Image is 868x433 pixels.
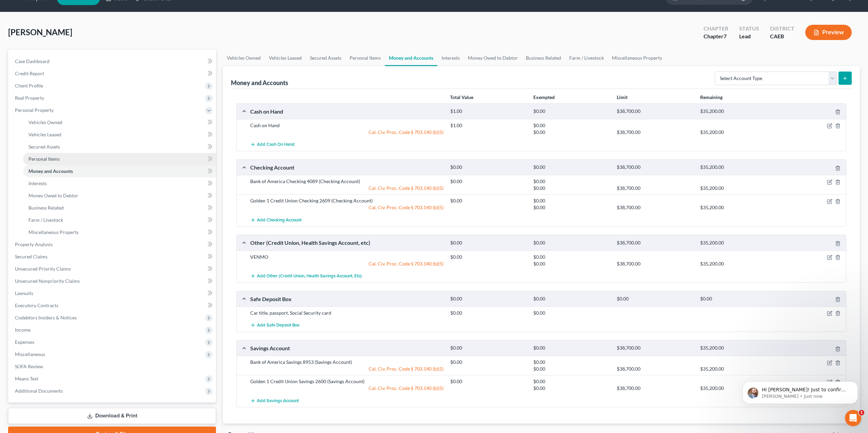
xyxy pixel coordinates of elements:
div: District [770,25,794,33]
button: Preview [805,25,852,40]
div: $0.00 [530,185,613,192]
span: Vehicles Leased [28,132,61,137]
div: $38,700.00 [613,385,697,392]
div: Cash on Hand [247,108,447,115]
a: Farm / Livestock [23,214,216,226]
div: $0.00 [530,204,613,211]
div: $0.00 [447,164,530,171]
a: Business Related [23,202,216,214]
span: Codebtors Insiders & Notices [15,315,77,320]
button: Add Safe Deposit Box [250,319,299,332]
a: Money Owed to Debtor [23,190,216,202]
span: SOFA Review [15,363,43,369]
div: $0.00 [447,197,530,204]
div: $0.00 [447,240,530,246]
strong: Total Value [450,94,473,100]
div: $0.00 [447,296,530,302]
div: $0.00 [530,385,613,392]
iframe: Intercom notifications message [732,367,868,415]
span: Real Property [15,95,44,101]
span: Additional Documents [15,388,63,394]
span: Farm / Livestock [28,217,63,223]
div: Bank of America Savings 8953 (Savings Account) [247,359,447,366]
div: Cash on Hand [247,122,447,129]
div: $0.00 [530,129,613,136]
div: Chapter [704,33,728,40]
div: Lead [739,33,759,40]
div: $0.00 [447,254,530,260]
span: Hi [PERSON_NAME]! Just to confirm with you, for the Safety Deposit Box, are you only wanting it t... [29,20,117,59]
span: Property Analysis [15,241,53,247]
span: Secured Assets [28,144,60,150]
div: $0.00 [447,345,530,351]
a: Money Owed to Debtor [464,50,522,66]
a: Case Dashboard [9,55,216,67]
span: Secured Claims [15,254,47,259]
a: Unsecured Nonpriority Claims [9,275,216,287]
span: Miscellaneous [15,351,45,357]
a: Vehicles Owned [223,50,265,66]
div: $0.00 [447,178,530,185]
div: $0.00 [447,378,530,385]
div: $35,200.00 [697,260,780,267]
strong: Remaining [700,94,723,100]
button: Add Savings Account [250,394,299,407]
a: SOFA Review [9,360,216,373]
a: Secured Claims [9,251,216,263]
a: Farm / Livestock [565,50,608,66]
a: Vehicles Leased [23,129,216,141]
a: Interests [437,50,464,66]
div: VENMO [247,254,447,260]
span: Personal Items [28,156,60,162]
button: Add Cash on Hand [250,138,295,151]
div: Savings Account [247,345,447,352]
div: Checking Account [247,164,447,171]
div: $0.00 [530,345,613,351]
div: $0.00 [447,310,530,316]
div: $38,700.00 [613,366,697,372]
span: Business Related [28,205,64,211]
div: $38,700.00 [613,260,697,267]
div: $0.00 [530,310,613,316]
div: $38,700.00 [613,204,697,211]
div: $0.00 [530,260,613,267]
a: Business Related [522,50,565,66]
div: $0.00 [530,378,613,385]
a: Personal Items [23,153,216,165]
span: Means Test [15,376,38,381]
div: $0.00 [530,178,613,185]
span: Interests [28,180,47,186]
div: $0.00 [530,366,613,372]
div: $35,200.00 [697,129,780,136]
span: Case Dashboard [15,58,50,64]
div: Bank of America Checking 4089 (Checking Account) [247,178,447,185]
div: $38,700.00 [613,345,697,351]
a: Executory Contracts [9,299,216,312]
a: Secured Assets [23,141,216,153]
div: $0.00 [530,197,613,204]
span: Unsecured Priority Claims [15,266,71,272]
div: $0.00 [697,296,780,302]
div: $0.00 [613,296,697,302]
p: Message from James, sent Just now [29,26,117,32]
span: [PERSON_NAME] [8,27,72,37]
div: Safe Deposit Box [247,295,447,302]
span: Add Other (Credit Union, Health Savings Account, etc) [257,273,362,279]
div: Other (Credit Union, Health Savings Account, etc) [247,239,447,246]
iframe: Intercom live chat [845,410,861,426]
div: $35,200.00 [697,204,780,211]
div: $1.00 [447,108,530,115]
div: $38,700.00 [613,185,697,192]
span: Lawsuits [15,290,33,296]
div: $0.00 [530,164,613,171]
a: Secured Assets [306,50,346,66]
div: Cal. Civ. Proc. Code § 703.140 (b)(5) [247,385,447,392]
div: $0.00 [530,296,613,302]
a: Vehicles Leased [265,50,306,66]
span: Expenses [15,339,34,345]
span: Add Cash on Hand [257,142,295,147]
span: Miscellaneous Property [28,229,79,235]
div: $35,200.00 [697,185,780,192]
